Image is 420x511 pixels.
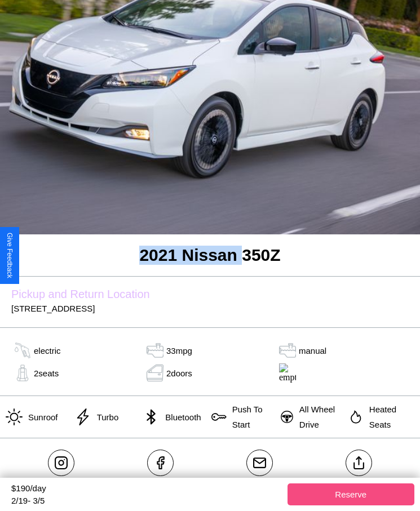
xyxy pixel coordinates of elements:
[11,288,409,301] label: Pickup and Return Location
[227,402,277,432] p: Push To Start
[11,365,34,381] img: gas
[144,365,166,381] img: door
[11,496,282,505] div: 2 / 19 - 3 / 5
[160,410,201,425] p: Bluetooth
[11,342,34,359] img: gas
[91,410,119,425] p: Turbo
[11,483,282,496] div: $ 190 /day
[364,402,414,432] p: Heated Seats
[34,366,59,381] p: 2 seats
[288,483,415,505] button: Reserve
[276,363,299,383] img: empty
[294,402,346,432] p: All Wheel Drive
[23,410,58,425] p: Sunroof
[166,366,192,381] p: 2 doors
[299,343,326,358] p: manual
[34,343,61,358] p: electric
[166,343,192,358] p: 33 mpg
[276,342,299,359] img: gas
[144,342,166,359] img: tank
[11,301,409,316] p: [STREET_ADDRESS]
[6,233,14,278] div: Give Feedback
